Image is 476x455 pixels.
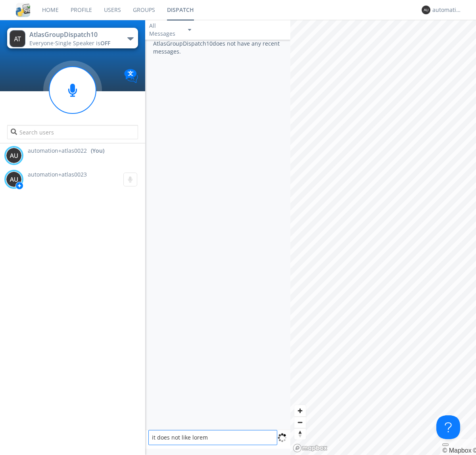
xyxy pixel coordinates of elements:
[28,171,87,178] span: automation+atlas0023
[29,30,119,39] div: AtlasGroupDispatch10
[293,443,328,453] a: Mapbox logo
[436,415,460,439] iframe: Toggle Customer Support
[6,171,22,187] img: 373638.png
[149,22,181,38] div: All Messages
[442,443,449,446] button: Toggle attribution
[145,40,290,430] div: AtlasGroupDispatch10 does not have any recent messages.
[294,405,306,417] button: Zoom in
[294,428,306,440] button: Reset bearing to north
[7,125,138,139] input: Search users
[188,29,191,31] img: caret-down-sm.svg
[28,147,87,155] span: automation+atlas0022
[124,69,138,83] img: Translation enabled
[148,430,277,445] textarea: it does not like lorem
[16,3,30,17] img: cddb5a64eb264b2086981ab96f4c1ba7
[422,6,430,14] img: 373638.png
[55,39,110,47] span: Single Speaker is
[432,6,462,14] div: automation+atlas0022
[7,28,138,48] button: AtlasGroupDispatch10Everyone·Single Speaker isOFF
[294,417,306,428] span: Zoom out
[100,39,110,47] span: OFF
[29,39,119,47] div: Everyone ·
[277,433,287,443] img: spin.svg
[442,447,471,454] a: Mapbox
[10,30,25,47] img: 373638.png
[91,147,104,155] div: (You)
[6,148,22,163] img: 373638.png
[294,417,306,428] button: Zoom out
